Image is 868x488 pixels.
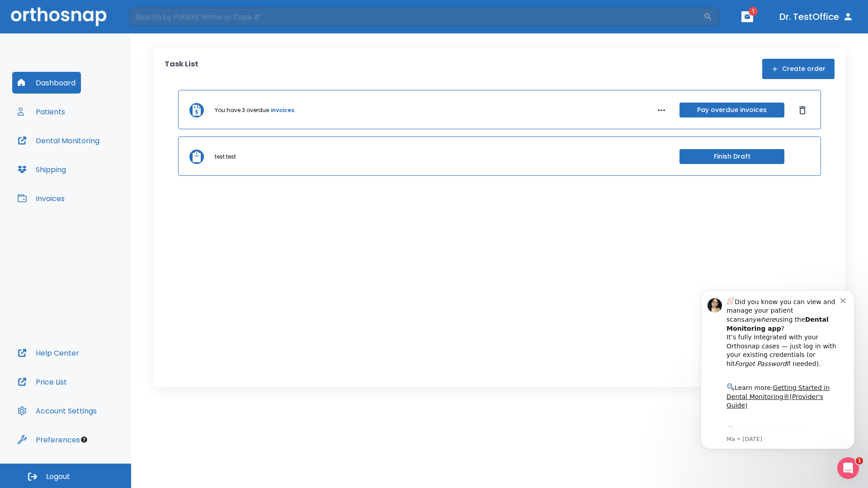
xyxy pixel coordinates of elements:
[165,59,198,79] p: Task List
[46,472,70,482] span: Logout
[679,103,784,117] button: Pay overdue invoices
[12,159,71,180] button: Shipping
[215,106,269,114] p: You have 3 overdue
[12,371,72,393] button: Price List
[39,147,153,193] div: Download the app: | ​ Let us know if you need help getting started!
[215,153,236,161] p: test test
[12,400,102,422] button: Account Settings
[679,149,784,164] button: Finish Draft
[749,7,758,16] span: 1
[837,457,859,479] iframe: Intercom live chat
[39,150,120,166] a: App Store
[687,277,868,464] iframe: Intercom notifications message
[39,159,153,167] p: Message from Ma, sent 3w ago
[12,342,85,364] button: Help Center
[762,59,835,79] button: Create order
[776,9,857,25] button: Dr. TestOffice
[12,130,105,151] button: Dental Monitoring
[80,436,88,444] div: Tooltip anchor
[12,188,70,209] button: Invoices
[12,101,71,122] button: Patients
[11,7,107,26] img: Orthosnap
[12,72,81,94] button: Dashboard
[129,8,703,26] input: Search by Patient Name or Case #
[795,103,810,117] button: Dismiss
[12,429,85,450] button: Preferences
[271,106,294,114] a: invoices
[856,457,863,465] span: 1
[153,19,160,27] button: Dismiss notification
